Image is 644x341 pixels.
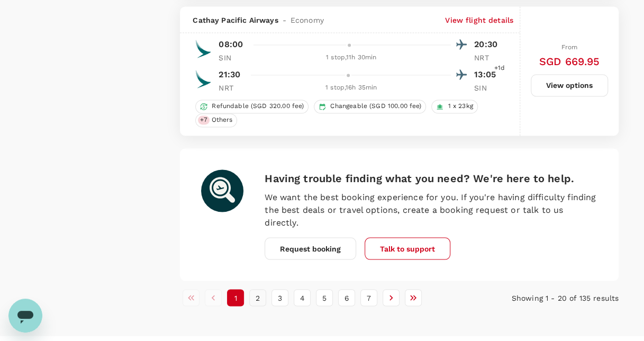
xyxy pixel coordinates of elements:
[249,289,266,306] button: Go to page 2
[265,169,597,186] h6: Having trouble finding what you need? We're here to help.
[561,43,578,51] span: From
[405,289,422,306] button: Go to last page
[278,15,291,25] span: -
[219,68,240,81] p: 21:30
[195,113,237,127] div: +7Others
[383,289,400,306] button: Go to next page
[314,100,426,113] div: Changeable (SGD 100.00 fee)
[431,100,477,113] div: 1 x 23kg
[219,52,245,63] p: SIN
[294,289,311,306] button: Go to page 4
[474,83,501,93] p: SIN
[207,115,237,124] span: Others
[445,15,513,25] p: View flight details
[494,63,505,74] span: +1d
[316,289,333,306] button: Go to page 5
[251,52,451,63] div: 1 stop , 11h 30min
[193,15,278,25] span: Cathay Pacific Airways
[474,52,501,63] p: NRT
[531,74,608,96] button: View options
[198,115,209,124] span: + 7
[193,68,214,89] img: CX
[227,289,244,306] button: page 1
[195,100,309,113] div: Refundable (SGD 320.00 fee)
[207,102,308,111] span: Refundable (SGD 320.00 fee)
[360,289,377,306] button: Go to page 7
[193,38,214,59] img: CX
[474,38,501,51] p: 20:30
[443,102,477,111] span: 1 x 23kg
[180,289,472,306] nav: pagination navigation
[539,53,600,70] h6: SGD 669.95
[291,15,324,25] span: Economy
[8,299,42,333] iframe: Button to launch messaging window
[265,237,356,259] button: Request booking
[265,191,597,229] p: We want the best booking experience for you. If you're having difficulty finding the best deals o...
[326,102,425,111] span: Changeable (SGD 100.00 fee)
[219,83,245,93] p: NRT
[365,237,450,259] button: Talk to support
[338,289,355,306] button: Go to page 6
[473,292,619,303] p: Showing 1 - 20 of 135 results
[251,83,451,93] div: 1 stop , 16h 35min
[219,38,243,51] p: 08:00
[271,289,288,306] button: Go to page 3
[474,68,501,81] p: 13:05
